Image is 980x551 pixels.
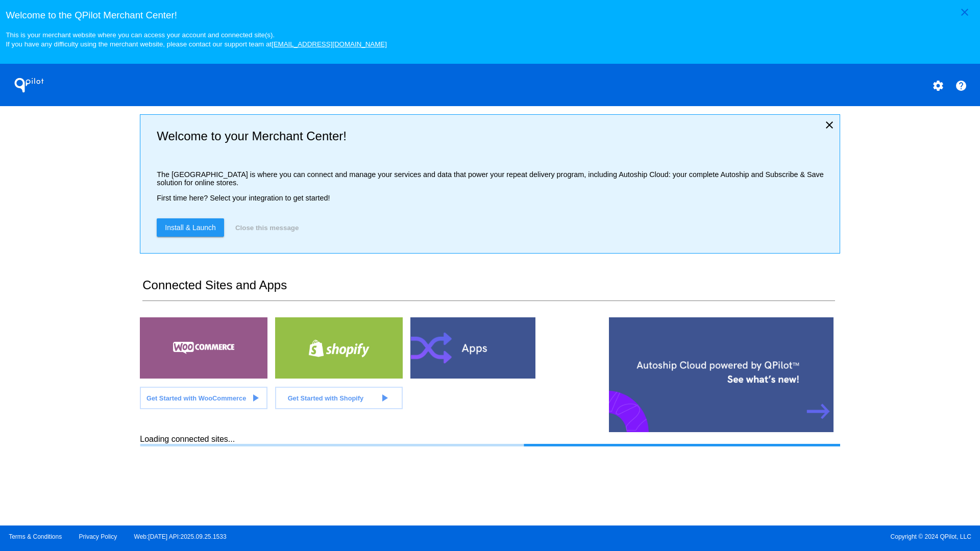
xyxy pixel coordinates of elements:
[932,80,944,92] mat-icon: settings
[157,218,224,237] a: Install & Launch
[157,170,831,187] p: The [GEOGRAPHIC_DATA] is where you can connect and manage your services and data that power your ...
[378,392,390,404] mat-icon: play_arrow
[140,387,267,409] a: Get Started with WooCommerce
[140,435,840,446] div: Loading connected sites...
[823,119,836,131] mat-icon: close
[146,394,246,402] span: Get Started with WooCommerce
[9,75,50,95] h1: QPilot
[959,6,971,18] mat-icon: close
[157,129,831,143] h2: Welcome to your Merchant Center!
[79,533,117,540] a: Privacy Policy
[232,218,302,237] button: Close this message
[6,31,386,48] small: This is your merchant website where you can access your account and connected site(s). If you hav...
[249,392,261,404] mat-icon: play_arrow
[6,10,974,21] h3: Welcome to the QPilot Merchant Center!
[142,278,835,301] h2: Connected Sites and Apps
[134,533,227,540] a: Web:[DATE] API:2025.09.25.1533
[9,533,62,540] a: Terms & Conditions
[165,223,216,232] span: Install & Launch
[157,194,831,202] p: First time here? Select your integration to get started!
[288,394,364,402] span: Get Started with Shopify
[955,80,967,92] mat-icon: help
[499,533,971,540] span: Copyright © 2024 QPilot, LLC
[272,40,387,48] a: [EMAIL_ADDRESS][DOMAIN_NAME]
[275,387,403,409] a: Get Started with Shopify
